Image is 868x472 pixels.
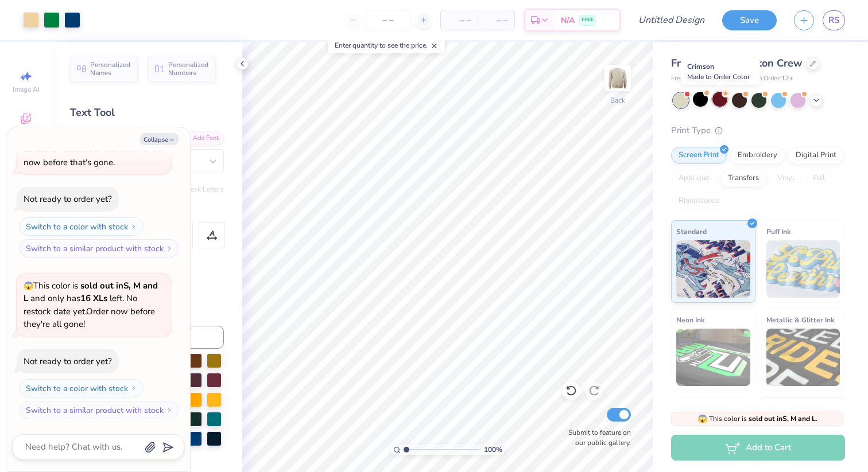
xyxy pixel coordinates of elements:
span: 100 % [484,444,502,455]
img: Switch to a similar product with stock [166,407,173,414]
div: Screen Print [671,147,727,164]
span: Made to Order Color [687,72,750,81]
img: Switch to a similar product with stock [166,245,173,252]
span: FREE [582,16,594,24]
span: This color is . [697,414,817,424]
img: Standard [676,240,750,298]
span: Metallic & Glitter Ink [766,314,834,326]
button: Collapse [140,133,179,145]
strong: 16 XLs [80,292,107,304]
span: Puff Ink [766,225,790,237]
span: This color is and only has left . No restock date yet. Order now before they're all gone! [24,280,158,330]
button: Switch to a similar product with stock [20,401,179,419]
div: Embroidery [730,147,785,164]
span: Standard [676,225,707,237]
button: Switch to a color with stock [20,217,144,236]
span: Personalized Names [90,61,131,77]
strong: sold out in S, M and L [24,280,158,305]
span: – – [448,14,471,26]
span: 😱 [24,280,33,291]
img: Puff Ink [766,240,840,298]
label: Submit to feature on our public gallery. [562,427,631,448]
div: Foil [805,170,832,187]
span: Fresh Prints Houston Crew [671,56,802,70]
input: – – [366,10,410,30]
img: Metallic & Glitter Ink [766,329,840,386]
img: Back [606,67,629,89]
span: 😱 [697,414,707,424]
div: Add Font [179,132,224,145]
span: – – [485,14,507,26]
img: Switch to a color with stock [130,385,137,392]
span: Minimum Order: 12 + [736,74,793,84]
span: Personalized Numbers [168,61,209,77]
div: Print Type [671,124,845,137]
div: Crimson [681,58,760,85]
input: Untitled Design [629,9,714,32]
strong: sold out in S, M and L [749,414,816,423]
span: There are only left of this color. Order now before that's gone. [24,131,164,168]
span: Neon Ink [676,314,704,326]
span: N/A [561,14,575,26]
img: Neon Ink [676,329,750,386]
div: Not ready to order yet? [24,356,112,367]
div: Rhinestones [671,193,727,210]
span: Image AI [13,85,40,94]
button: Save [722,10,777,30]
div: Transfers [720,170,766,187]
div: Vinyl [770,170,802,187]
button: Switch to a color with stock [20,379,144,397]
div: Back [610,95,625,106]
div: Applique [671,170,717,187]
div: Digital Print [788,147,844,164]
div: Not ready to order yet? [24,193,112,205]
div: Enter quantity to see the price. [328,37,445,53]
a: RS [823,10,845,30]
button: Switch to a similar product with stock [20,239,179,258]
span: RS [828,14,839,27]
span: Fresh Prints [671,74,705,84]
img: Switch to a color with stock [130,223,137,230]
div: Text Tool [70,105,224,120]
